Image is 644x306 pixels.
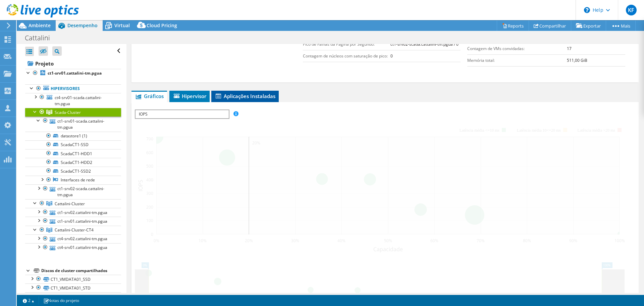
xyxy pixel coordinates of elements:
span: Hipervisor [173,93,206,99]
span: Aplicações Instaladas [215,93,275,99]
td: Contagem de núcleos com saturação de pico: [303,50,390,62]
a: ScadaCT1-SSD2 [25,167,121,175]
a: Hipervisores [25,84,121,93]
a: Notas do projeto [39,296,84,305]
a: CT1_VMDATA01_SSD [25,275,121,283]
a: Cattalini-Cluster-CT4 [25,226,121,234]
svg: \n [584,7,590,13]
b: ct1-srv02-scada.cattalini-tm.pgua / 0 [390,41,459,47]
a: ScadaCT1-SSD [25,140,121,149]
a: ScadaCT1-HDD2 [25,158,121,167]
a: ct1-srv02-scada.cattalini-tm.pgua [25,184,121,199]
span: Cattalini-Cluster [55,201,85,207]
span: Ambiente [29,22,51,29]
td: Pico de Falhas da Página por Segundo: [303,38,390,50]
span: Cattalini-Cluster-CT4 [55,227,94,233]
a: Reports [497,20,529,31]
span: KF [626,5,637,15]
a: 2 [18,296,39,305]
a: ct4-srv01-scada.cattalini-tm.pgua [25,93,121,108]
a: CT1_VMDATA01_STD [25,283,121,292]
a: ct1-srv01.cattalini-tm.pgua [25,217,121,225]
b: 0 [390,53,393,59]
a: ct4-srv01.cattalini-tm.pgua [25,243,121,252]
a: Compartilhar [529,20,571,31]
td: Memória total: [467,54,567,66]
span: IOPS [136,110,228,118]
b: ct1-srv01.cattalini-tm.pgua [48,70,102,76]
a: ScadaCT1-HDD1 [25,149,121,158]
a: Cattalini-Cluster [25,199,121,208]
a: Exportar [571,20,606,31]
span: ct4-srv01-scada.cattalini-tm.pgua [55,95,102,106]
a: ct4-srv02.cattalini-tm.pgua [25,234,121,243]
h1: Cattalini [22,34,60,42]
span: Scada-Cluster [55,110,81,115]
span: Desempenho [67,22,98,29]
a: ct1-srv02.cattalini-tm.pgua [25,208,121,217]
a: Mais [606,20,636,31]
b: 17 [567,46,572,51]
span: Gráficos [135,93,164,99]
a: Interfaces de rede [25,176,121,184]
b: 511,00 GiB [567,57,587,63]
div: Discos de cluster compartilhados [41,267,121,275]
a: Scada-Cluster [25,108,121,117]
a: Projeto [25,58,121,69]
a: CT1_VMDATA02_STD [25,292,121,301]
span: Virtual [114,22,130,29]
a: ct1-srv01-scada.cattalini-tm.pgua [25,117,121,131]
a: ct1-srv01.cattalini-tm.pgua [25,69,121,78]
a: datastore1 (1) [25,132,121,140]
td: Contagem de VMs convidadas: [467,43,567,54]
span: Cloud Pricing [147,22,177,29]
